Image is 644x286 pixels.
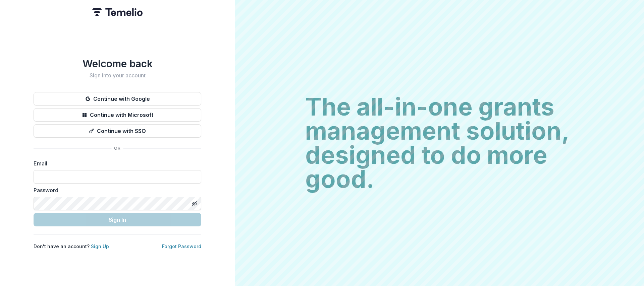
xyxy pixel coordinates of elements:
[34,213,201,226] button: Sign In
[34,108,201,122] button: Continue with Microsoft
[162,243,201,249] a: Forgot Password
[34,58,201,70] h1: Welcome back
[92,8,143,16] img: Temelio
[189,198,200,209] button: Toggle password visibility
[91,243,109,249] a: Sign Up
[34,92,201,105] button: Continue with Google
[34,124,201,138] button: Continue with SSO
[34,159,197,167] label: Email
[34,72,201,79] h2: Sign into your account
[34,186,197,194] label: Password
[34,243,109,250] p: Don't have an account?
